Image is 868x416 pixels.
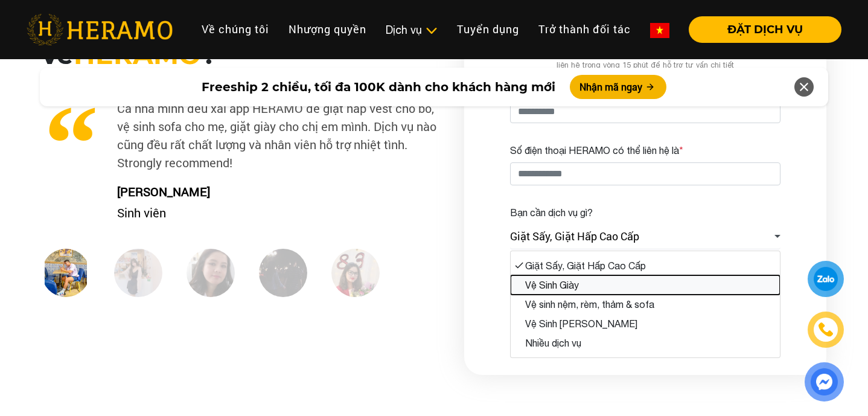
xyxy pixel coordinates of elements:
button: Vệ sinh nệm, rèm, thảm & sofa [511,295,780,314]
button: Nhận mã ngay [570,75,666,99]
button: Vệ Sinh [PERSON_NAME] [511,314,780,333]
img: HP4.jpg [259,249,307,297]
p: Cả nhà mình đều xài app HERAMO để giặt hấp vest cho bố, vệ sinh sofa cho mẹ, giặt giày cho chị em... [42,99,445,171]
img: HP3.jpg [187,249,235,297]
a: Về chúng tôi [192,16,279,42]
button: Giặt Sấy, Giặt Hấp Cao Cấp [511,256,780,275]
button: Vệ Sinh Giày [511,275,780,295]
a: Tuyển dụng [447,16,529,42]
img: HP2.jpg [114,249,162,297]
p: Sinh viên [108,203,445,222]
a: ĐẶT DỊCH VỤ [679,24,841,35]
span: Freeship 2 chiều, tối đa 100K dành cho khách hàng mới [202,78,555,96]
label: Số điện thoại HERAMO có thể liên hệ là [510,143,683,158]
button: ĐẶT DỊCH VỤ [689,16,841,43]
button: Nhiều dịch vụ [511,333,780,353]
img: heramo-logo.png [27,14,173,45]
img: HP1.jpg [42,249,90,297]
img: vn-flag.png [650,23,669,38]
label: Bạn cần dịch vụ gì? [510,205,593,220]
a: Nhượng quyền [279,16,376,42]
a: Trở thành đối tác [529,16,640,42]
p: [PERSON_NAME] [108,182,445,200]
span: Giặt Sấy, Giặt Hấp Cao Cấp [510,228,639,245]
img: phone-icon [819,323,833,336]
img: subToggleIcon [425,25,438,37]
img: HP5.jpg [331,249,380,297]
div: Dịch vụ [386,22,438,38]
a: phone-icon [809,313,842,346]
